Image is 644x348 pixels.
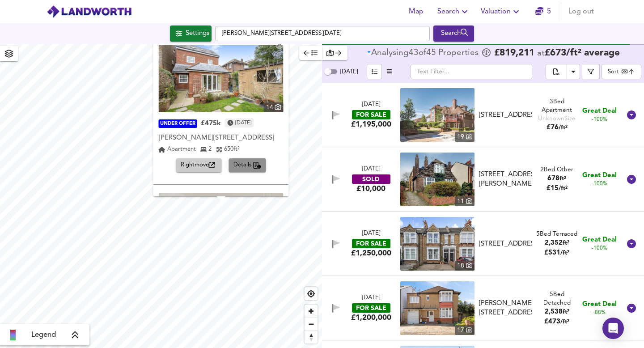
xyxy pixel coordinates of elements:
span: 2,538 [545,309,563,315]
span: / ft² [559,125,568,131]
button: Rightmove [176,158,222,172]
button: Settings [170,25,212,42]
button: Download Results [567,64,580,79]
div: £1,200,000 [351,313,391,323]
span: ft² [559,176,566,182]
span: £ 819,211 [494,49,534,58]
div: 2 [200,145,212,154]
button: Details [229,158,266,172]
span: £ 15 [547,185,568,192]
div: Apartment [159,145,196,154]
input: Text Filter... [411,64,532,79]
span: [DATE] [340,69,358,75]
div: 19 [455,132,475,142]
span: £ 673 / ft² average [545,48,620,58]
a: property thumbnail 11 [400,153,475,206]
div: [STREET_ADDRESS] [479,239,532,249]
span: Log out [568,5,594,18]
span: Great Deal [582,300,617,309]
input: Enter a location... [215,26,430,41]
span: ft² [563,309,569,315]
span: / ft² [560,250,569,256]
div: 14 [264,102,284,112]
div: Search [436,28,472,39]
div: X [276,41,284,49]
span: £ 473 [544,318,569,325]
button: Map [402,3,430,21]
span: £ 531 [544,250,569,256]
img: property thumbnail [400,281,475,335]
div: Analysing [371,49,409,58]
div: £475k [201,119,220,128]
span: 650 [224,146,233,152]
div: Milton Road, London, NW7 [475,299,535,318]
a: 5 [535,5,551,18]
span: -100% [592,116,607,123]
div: £1,195,000 [351,119,391,129]
img: property thumbnail [400,217,475,271]
img: property thumbnail [400,88,475,142]
span: -88% [593,309,606,317]
div: 17 [455,325,475,335]
span: Great Deal [582,106,617,116]
a: property thumbnail 19 [400,88,475,142]
span: Great Deal [582,235,617,245]
div: £10,000 [356,184,386,194]
span: Zoom in [305,305,318,318]
div: 2 Bed Other [540,166,573,174]
div: 3 Bed Apartment [535,98,578,115]
span: / ft² [559,186,568,191]
div: [DATE] [362,165,380,174]
button: Search [434,3,474,21]
span: Valuation [481,5,521,18]
span: / ft² [560,319,569,325]
div: Flat 1, Dawlish Court, Daws Lane, NW7 4SG [475,170,535,189]
div: of Propert ies [367,49,481,58]
button: Zoom out [305,318,318,331]
span: Great Deal [582,171,617,180]
a: property thumbnail 18 [400,217,475,271]
span: ft² [233,146,240,152]
span: ft² [563,240,569,246]
a: property thumbnail 15 [159,193,284,260]
div: Unknown Size [538,115,576,123]
a: property thumbnail 17 [400,281,475,335]
div: UNDER OFFER [159,120,197,128]
span: Legend [31,330,56,340]
div: [DATE]FOR SALE£1,195,000 property thumbnail 19 [STREET_ADDRESS]3Bed ApartmentUnknownSize£76/ft² G... [322,83,644,147]
div: [DATE] [362,101,380,109]
a: Rightmove [176,158,225,172]
span: 45 [426,49,436,58]
div: [STREET_ADDRESS] [479,110,532,120]
img: logo [47,5,132,18]
div: [DATE]FOR SALE£1,250,000 property thumbnail 18 [STREET_ADDRESS]5Bed Terraced2,352ft²£531/ft² Grea... [322,212,644,276]
time: Monday, July 21, 2025 at 3:59:39 PM [235,119,251,127]
button: Find my location [305,287,318,300]
div: Settings [186,28,209,39]
div: 5 Bed Detached [535,290,578,308]
span: -100% [592,180,607,188]
button: 5 [529,3,557,21]
span: Rightmove [181,160,217,170]
button: Search [433,25,474,42]
svg: Show Details [626,238,637,249]
div: [STREET_ADDRESS][PERSON_NAME] [479,170,532,189]
span: Reset bearing to north [305,331,318,344]
span: Zoom out [305,318,318,331]
a: property thumbnail 14 [159,45,284,112]
div: Run Your Search [433,25,474,42]
span: at [537,49,545,58]
div: split button [546,64,580,79]
div: [PERSON_NAME][STREET_ADDRESS] [159,134,284,143]
button: Valuation [477,3,525,21]
span: 2,352 [545,240,563,246]
div: [DATE] [362,229,380,238]
span: Map [405,5,427,18]
div: Sort [608,68,619,76]
button: Log out [565,3,597,21]
span: Details [233,160,262,170]
div: Open Intercom Messenger [602,318,624,339]
svg: Show Details [626,110,637,120]
div: FOR SALE [352,303,390,313]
